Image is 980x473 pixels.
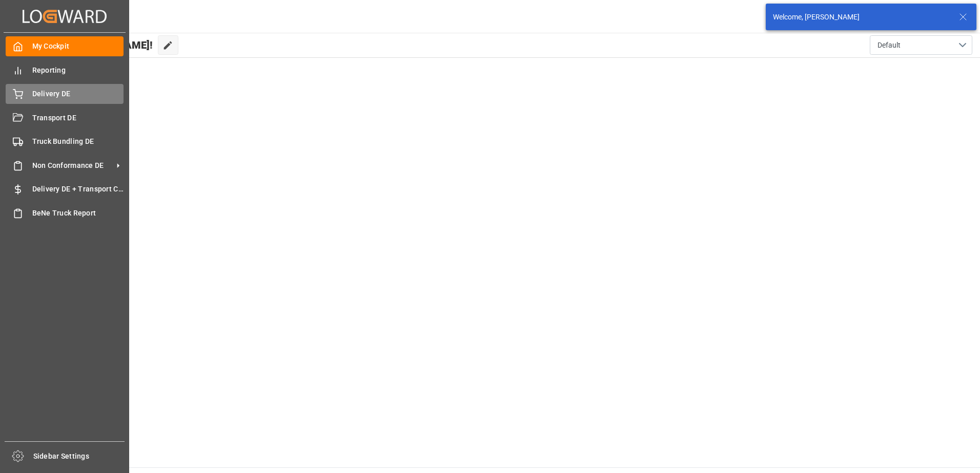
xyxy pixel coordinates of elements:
span: Non Conformance DE [32,160,113,171]
a: Truck Bundling DE [6,132,124,152]
button: open menu [870,35,972,55]
a: Delivery DE + Transport Cost [6,179,124,199]
a: My Cockpit [6,36,124,56]
div: Welcome, [PERSON_NAME] [773,12,949,23]
a: Delivery DE [6,84,124,104]
span: Transport DE [32,113,124,123]
a: Transport DE [6,107,124,127]
span: Delivery DE + Transport Cost [32,184,124,195]
a: Reporting [6,60,124,80]
span: Default [877,40,901,51]
span: BeNe Truck Report [32,208,124,219]
a: BeNe Truck Report [6,203,124,223]
span: Reporting [32,65,124,76]
span: Truck Bundling DE [32,136,124,147]
span: My Cockpit [32,41,124,52]
span: Sidebar Settings [33,451,125,462]
span: Delivery DE [32,89,124,99]
span: Hello [PERSON_NAME]! [43,35,153,55]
